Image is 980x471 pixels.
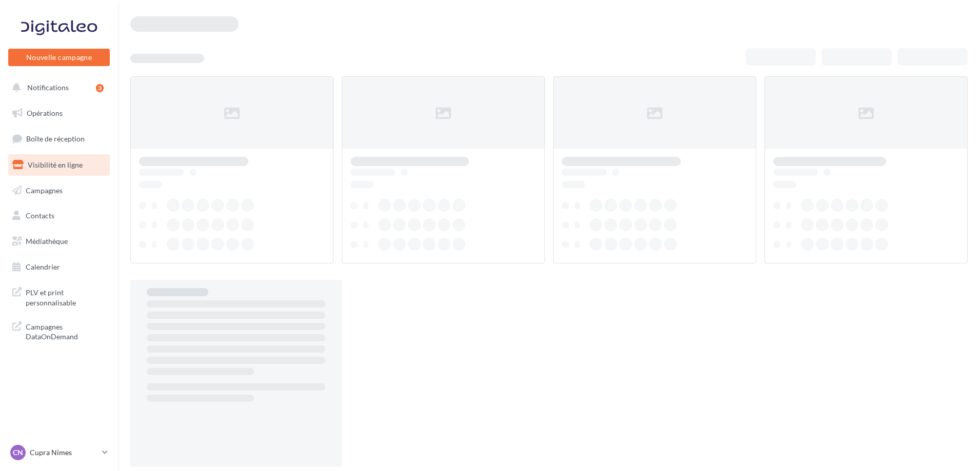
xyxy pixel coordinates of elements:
a: Visibilité en ligne [6,154,112,176]
span: Notifications [27,83,69,92]
span: Calendrier [26,262,60,271]
span: Visibilité en ligne [28,160,83,169]
span: Opérations [27,109,63,117]
span: CN [13,447,23,458]
a: Campagnes [6,180,112,201]
span: Campagnes DataOnDemand [26,320,106,342]
span: Médiathèque [26,237,68,245]
span: Boîte de réception [26,134,85,143]
span: Campagnes [26,186,63,194]
a: Boîte de réception [6,128,112,150]
a: Opérations [6,103,112,124]
a: CN Cupra Nimes [8,443,110,462]
a: Contacts [6,205,112,227]
span: Contacts [26,211,54,220]
div: 3 [96,84,104,92]
p: Cupra Nimes [30,447,98,458]
a: PLV et print personnalisable [6,281,112,312]
span: PLV et print personnalisable [26,285,106,308]
a: Calendrier [6,256,112,278]
button: Nouvelle campagne [8,49,110,66]
a: Médiathèque [6,231,112,252]
a: Campagnes DataOnDemand [6,316,112,346]
button: Notifications 3 [6,77,108,98]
